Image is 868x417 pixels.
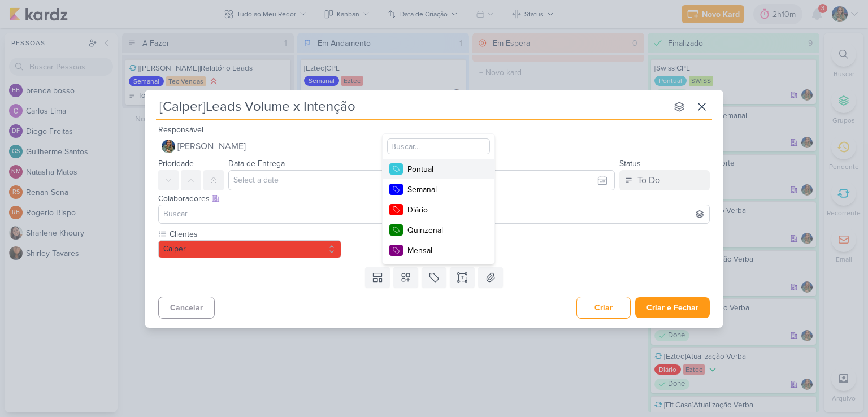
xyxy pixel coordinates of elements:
input: Kard Sem Título [156,97,667,117]
div: Diário [407,204,481,216]
label: Clientes [168,228,341,240]
label: Responsável [158,125,203,134]
button: Quinzenal [383,220,494,240]
div: Quinzenal [407,224,481,236]
input: Select a date [228,170,615,190]
button: Pontual [383,159,494,179]
label: Status [619,159,641,168]
label: Prioridade [158,159,194,168]
button: Cancelar [158,297,215,319]
div: Colaboradores [158,193,710,205]
div: Semanal [407,184,481,196]
div: Mensal [407,245,481,257]
div: Pontual [407,163,481,175]
img: Isabella Gutierres [162,140,175,153]
button: To Do [619,170,710,190]
button: Diário [383,199,494,220]
input: Buscar... [387,138,490,154]
button: [PERSON_NAME] [158,136,710,157]
input: Buscar [161,207,707,221]
span: [PERSON_NAME] [177,140,246,153]
button: Semanal [383,179,494,199]
button: Calper [158,240,341,258]
button: Mensal [383,240,494,260]
label: Data de Entrega [228,159,285,168]
button: Criar [576,297,631,319]
button: Criar e Fechar [635,297,710,318]
div: To Do [637,173,660,187]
